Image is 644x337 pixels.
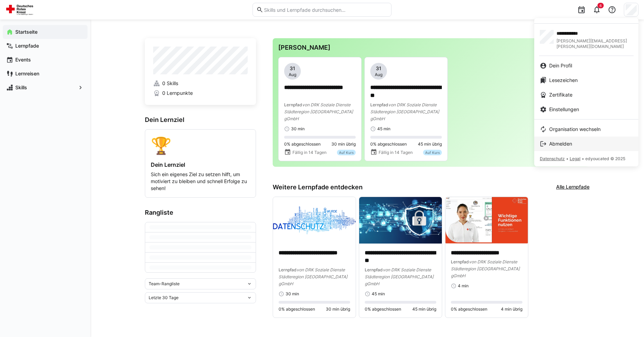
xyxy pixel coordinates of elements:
span: • [582,156,584,161]
span: edyoucated © 2025 [585,156,625,161]
span: Dein Profil [549,62,572,69]
span: • [566,156,568,161]
span: Datenschutz [540,156,565,161]
span: Organisation wechseln [549,126,601,133]
span: [PERSON_NAME][EMAIL_ADDRESS][PERSON_NAME][DOMAIN_NAME] [556,38,633,49]
span: Legal [570,156,580,161]
span: Zertifikate [549,91,572,98]
span: Lesezeichen [549,77,578,84]
span: Einstellungen [549,106,579,113]
span: Abmelden [549,140,572,147]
